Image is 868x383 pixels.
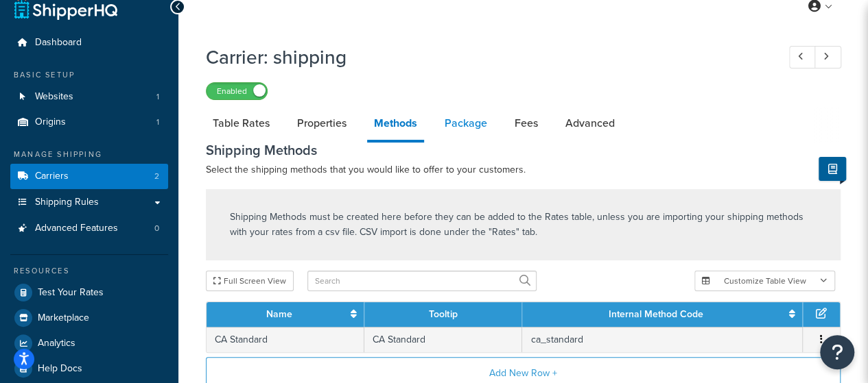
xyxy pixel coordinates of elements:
button: Customize Table View [694,271,835,291]
span: Analytics [38,338,75,349]
h1: Carrier: shipping [206,44,764,71]
a: Properties [290,107,353,140]
a: Advanced Features0 [10,216,168,241]
button: Full Screen View [206,271,294,291]
span: 2 [154,171,159,182]
span: Carriers [35,171,69,182]
a: Next Record [814,46,841,69]
li: Advanced Features [10,216,168,241]
a: Fees [508,107,545,140]
a: Table Rates [206,107,277,140]
a: Marketplace [10,306,168,330]
p: Select the shipping methods that you would like to offer to your customers. [206,162,841,178]
div: Manage Shipping [10,149,168,160]
li: Websites [10,84,168,110]
a: Carriers2 [10,164,168,189]
span: Advanced Features [35,223,118,234]
label: Enabled [207,83,267,99]
input: Search [307,271,537,291]
li: Origins [10,110,168,135]
td: CA Standard [364,327,522,352]
a: Help Docs [10,356,168,381]
span: Help Docs [38,363,82,375]
a: Methods [367,107,424,143]
a: Package [438,107,494,140]
span: Origins [35,116,66,128]
a: Shipping Rules [10,190,168,215]
a: Internal Method Code [609,307,703,321]
span: 0 [154,223,159,234]
li: Carriers [10,164,168,189]
a: Origins1 [10,110,168,135]
h3: Shipping Methods [206,143,841,158]
span: 1 [156,91,159,103]
button: Open Resource Center [820,335,854,369]
a: Analytics [10,331,168,356]
td: ca_standard [522,327,803,352]
a: Test Your Rates [10,280,168,305]
a: Previous Record [789,46,816,69]
span: Shipping Rules [35,197,99,208]
a: Name [266,307,292,321]
td: CA Standard [207,327,364,352]
a: Dashboard [10,30,168,55]
p: Shipping Methods must be created here before they can be added to the Rates table, unless you are... [230,210,817,240]
div: Resources [10,265,168,277]
a: Websites1 [10,84,168,110]
div: Basic Setup [10,69,168,81]
a: Advanced [559,107,622,140]
button: Show Help Docs [819,157,846,181]
span: Test Your Rates [38,287,104,299]
span: Websites [35,91,73,103]
span: 1 [156,116,159,128]
span: Marketplace [38,312,89,324]
th: Tooltip [364,302,522,327]
span: Dashboard [35,37,82,49]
